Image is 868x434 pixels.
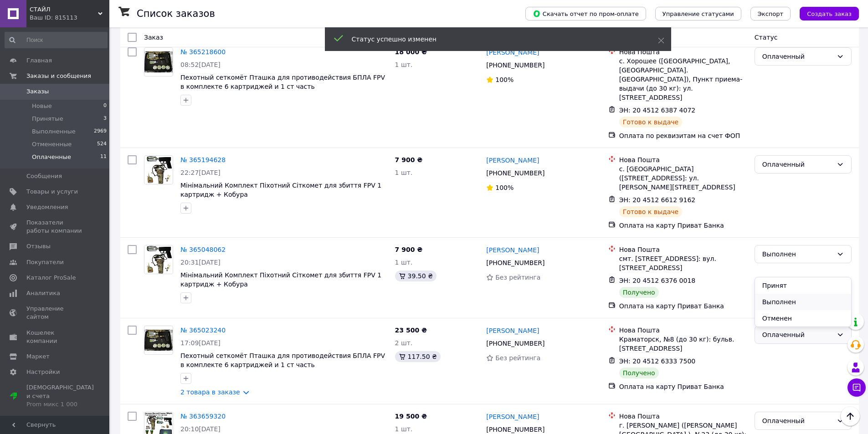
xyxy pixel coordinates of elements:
[180,246,226,253] a: № 365048062
[755,294,851,310] li: Выполнен
[619,287,659,298] div: Получено
[619,277,696,284] span: ЭН: 20 4512 6376 0018
[395,339,413,347] span: 2 шт.
[486,412,539,421] a: [PERSON_NAME]
[180,169,221,176] span: 22:27[DATE]
[180,48,226,56] a: № 365218600
[484,337,546,350] div: [PHONE_NUMBER]
[32,153,71,161] span: Оплаченные
[180,388,240,396] a: 2 товара в заказе
[619,117,682,128] div: Готово к выдаче
[94,128,107,136] span: 2969
[663,10,734,17] span: Управление статусами
[395,271,437,281] div: 39.50 ₴
[30,14,109,22] div: Ваш ID: 815113
[144,156,173,184] img: Фото товару
[26,172,62,180] span: Сообщения
[619,56,747,102] div: с. Хорошее ([GEOGRAPHIC_DATA], [GEOGRAPHIC_DATA]. [GEOGRAPHIC_DATA]), Пункт приема-выдачи (до 30 ...
[841,407,860,426] button: Наверх
[395,413,427,420] span: 19 500 ₴
[655,7,741,20] button: Управление статусами
[103,102,107,110] span: 0
[180,339,221,347] span: 17:09[DATE]
[144,155,173,184] a: Фото товару
[619,206,682,217] div: Готово к выдаче
[26,203,68,211] span: Уведомления
[486,326,539,335] a: [PERSON_NAME]
[26,219,84,235] span: Показатели работы компании
[495,274,540,281] span: Без рейтинга
[26,274,76,282] span: Каталог ProSale
[484,59,546,71] div: [PHONE_NUMBER]
[180,156,226,163] a: № 365194628
[495,354,540,362] span: Без рейтинга
[26,352,50,361] span: Маркет
[26,56,52,65] span: Главная
[495,184,514,191] span: 100%
[619,301,747,311] div: Оплата на карту Приват Банка
[5,32,108,48] input: Поиск
[144,51,173,73] img: Фото товару
[847,378,866,397] button: Чат с покупателем
[32,102,52,110] span: Новые
[144,326,173,355] a: Фото товару
[395,169,413,176] span: 1 шт.
[619,357,696,365] span: ЭН: 20 4512 6333 7500
[144,245,173,274] a: Фото товару
[758,10,783,17] span: Экспорт
[619,254,747,272] div: смт. [STREET_ADDRESS]: вул. [STREET_ADDRESS]
[484,256,546,269] div: [PHONE_NUMBER]
[103,115,107,123] span: 3
[97,140,107,148] span: 524
[32,140,72,148] span: Отмененные
[26,368,60,376] span: Настройки
[395,259,413,266] span: 1 шт.
[762,249,833,259] div: Выполнен
[619,368,659,378] div: Получено
[395,327,427,334] span: 23 500 ₴
[144,245,173,274] img: Фото товару
[619,196,696,204] span: ЭН: 20 4512 6612 9162
[619,164,747,192] div: с. [GEOGRAPHIC_DATA] ([STREET_ADDRESS]: ул. [PERSON_NAME][STREET_ADDRESS]
[762,330,833,340] div: Оплаченный
[755,310,851,327] li: Отменен
[26,383,94,408] span: [DEMOGRAPHIC_DATA] и счета
[395,246,423,253] span: 7 900 ₴
[619,131,747,140] div: Оплата по реквизитам на счет ФОП
[180,413,226,420] a: № 363659320
[180,271,381,288] a: Мінімальний Комплект Піхотний Сіткомет для збиття FPV 1 картридж + Кобура
[180,61,221,68] span: 08:52[DATE]
[800,7,859,20] button: Создать заказ
[619,382,747,391] div: Оплата на карту Приват Банка
[26,400,94,408] div: Prom микс 1 000
[486,245,539,255] a: [PERSON_NAME]
[144,47,173,77] a: Фото товару
[484,167,546,179] div: [PHONE_NUMBER]
[26,329,84,345] span: Кошелек компании
[26,87,49,96] span: Заказы
[619,245,747,254] div: Нова Пошта
[395,351,441,362] div: 117.50 ₴
[180,425,221,433] span: 20:10[DATE]
[619,47,747,56] div: Нова Пошта
[619,107,696,114] span: ЭН: 20 4512 6387 4072
[144,34,163,41] span: Заказ
[807,10,852,17] span: Создать заказ
[26,258,64,266] span: Покупатели
[26,72,91,80] span: Заказы и сообщения
[755,34,778,41] span: Статус
[32,128,76,136] span: Выполненные
[525,7,646,20] button: Скачать отчет по пром-оплате
[762,51,833,61] div: Оплаченный
[395,156,423,163] span: 7 900 ₴
[619,412,747,421] div: Нова Пошта
[180,182,381,198] a: Мінімальний Комплект Піхотний Сіткомет для збиття FPV 1 картридж + Кобура
[180,74,385,90] a: Пехотный сеткомёт Пташка для противодействия БПЛА FPV в комплекте 6 картриджей и 1 ст часть
[619,155,747,164] div: Нова Пошта
[619,221,747,230] div: Оплата на карту Приват Банка
[180,352,385,368] a: Пехотный сеткомёт Пташка для противодействия БПЛА FPV в комплекте 6 картриджей и 1 ст часть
